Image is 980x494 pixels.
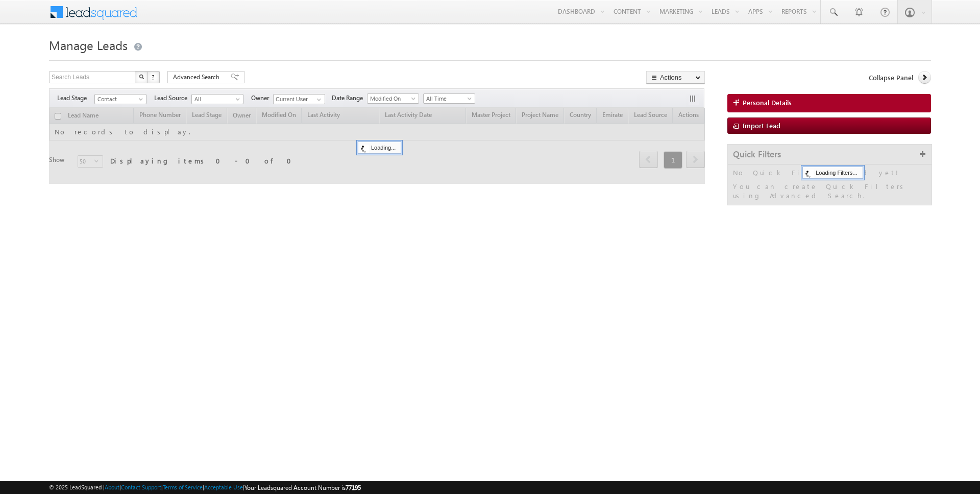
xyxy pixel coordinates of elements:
span: Lead Stage [57,93,94,103]
button: ? [148,71,160,83]
img: Search [139,74,144,79]
span: Lead Source [154,93,191,103]
a: About [105,484,119,490]
span: 77195 [346,484,361,491]
a: Modified On [367,93,419,104]
span: Advanced Search [173,73,223,82]
span: Contact [95,95,143,104]
input: Type to Search [273,94,325,104]
span: ? [152,73,156,81]
a: Show All Items [311,95,324,105]
span: Owner [251,93,273,103]
span: All [192,95,240,104]
span: © 2025 LeadSquared | | | | | [49,483,361,492]
span: Collapse Panel [869,73,913,82]
span: All Time [424,94,472,103]
a: Terms of Service [163,484,203,490]
span: Your Leadsquared Account Number is [244,484,361,491]
button: Actions [646,71,705,84]
span: Modified On [367,94,416,103]
a: All [191,94,243,104]
div: Loading... [358,142,401,154]
span: Personal Details [743,98,792,107]
span: Manage Leads [49,37,128,53]
a: All Time [423,93,475,104]
span: Import Lead [743,121,780,130]
div: Loading Filters... [802,167,863,179]
a: Contact [94,94,146,104]
a: Contact Support [121,484,161,490]
span: Date Range [332,93,367,103]
a: Personal Details [727,94,931,112]
a: Acceptable Use [204,484,243,490]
